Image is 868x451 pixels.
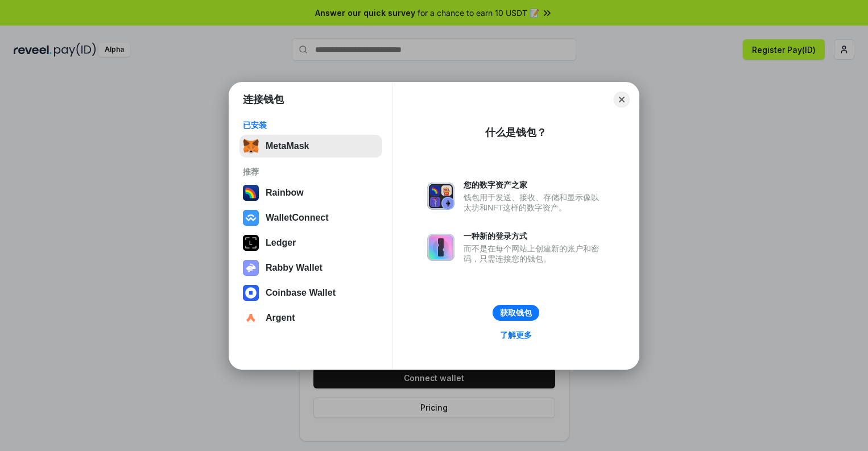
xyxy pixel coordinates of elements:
div: 获取钱包 [500,308,532,318]
button: Argent [239,307,382,329]
img: svg+xml,%3Csvg%20fill%3D%22none%22%20height%3D%2233%22%20viewBox%3D%220%200%2035%2033%22%20width%... [243,138,259,154]
h1: 连接钱包 [243,93,284,106]
img: svg+xml,%3Csvg%20width%3D%2228%22%20height%3D%2228%22%20viewBox%3D%220%200%2028%2028%22%20fill%3D... [243,285,259,301]
div: 已安装 [243,120,379,130]
div: 而不是在每个网站上创建新的账户和密码，只需连接您的钱包。 [464,243,605,264]
div: 您的数字资产之家 [464,180,605,190]
button: MetaMask [239,135,382,158]
div: MetaMask [266,141,309,151]
div: Coinbase Wallet [266,288,336,298]
button: Coinbase Wallet [239,282,382,304]
div: WalletConnect [266,213,329,223]
button: WalletConnect [239,206,382,229]
img: svg+xml,%3Csvg%20width%3D%2228%22%20height%3D%2228%22%20viewBox%3D%220%200%2028%2028%22%20fill%3D... [243,310,259,326]
img: svg+xml,%3Csvg%20width%3D%2228%22%20height%3D%2228%22%20viewBox%3D%220%200%2028%2028%22%20fill%3D... [243,210,259,226]
div: Rainbow [266,188,304,198]
img: svg+xml,%3Csvg%20width%3D%22120%22%20height%3D%22120%22%20viewBox%3D%220%200%20120%20120%22%20fil... [243,185,259,201]
button: Rabby Wallet [239,256,382,279]
button: Close [614,92,630,107]
div: Ledger [266,238,296,248]
button: Rainbow [239,181,382,204]
button: 获取钱包 [493,305,539,321]
img: svg+xml,%3Csvg%20xmlns%3D%22http%3A%2F%2Fwww.w3.org%2F2000%2Fsvg%22%20fill%3D%22none%22%20viewBox... [427,234,454,261]
img: svg+xml,%3Csvg%20xmlns%3D%22http%3A%2F%2Fwww.w3.org%2F2000%2Fsvg%22%20fill%3D%22none%22%20viewBox... [427,183,454,210]
div: 了解更多 [500,330,532,340]
div: Rabby Wallet [266,263,323,273]
img: svg+xml,%3Csvg%20xmlns%3D%22http%3A%2F%2Fwww.w3.org%2F2000%2Fsvg%22%20fill%3D%22none%22%20viewBox... [243,260,259,276]
div: 一种新的登录方式 [464,231,605,241]
img: svg+xml,%3Csvg%20xmlns%3D%22http%3A%2F%2Fwww.w3.org%2F2000%2Fsvg%22%20width%3D%2228%22%20height%3... [243,235,259,251]
div: 什么是钱包？ [485,126,547,139]
div: Argent [266,313,295,323]
a: 了解更多 [493,328,539,342]
button: Ledger [239,231,382,254]
div: 推荐 [243,167,379,177]
div: 钱包用于发送、接收、存储和显示像以太坊和NFT这样的数字资产。 [464,192,605,213]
